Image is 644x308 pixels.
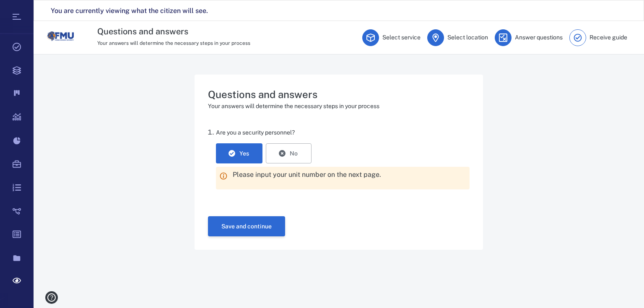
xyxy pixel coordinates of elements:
button: help [42,288,61,307]
p: Please input your unit number on the next page. [233,170,381,179]
h3: Questions and answers [97,25,304,38]
a: Go home [47,23,74,53]
p: Select service [382,34,421,42]
p: Select location [447,34,488,42]
p: Answer questions [515,34,563,42]
span: Your answers will determine the necessary steps in your process [97,40,250,46]
p: Receive guide [589,34,627,42]
div: Service request steps [362,29,627,46]
h4: Questions and answers [208,88,470,101]
img: Florida Memorial University logo [47,23,74,50]
p: Your answers will determine the necessary steps in your process [208,102,470,111]
span: Help [19,6,36,13]
p: Are you a security personnel? [216,129,470,137]
button: No [266,143,312,163]
button: Save and continue [208,216,285,236]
